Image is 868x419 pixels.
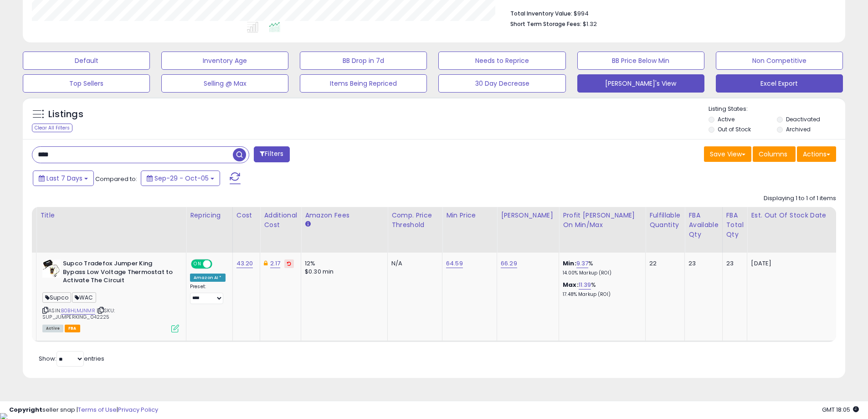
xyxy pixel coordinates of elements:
[786,125,811,133] label: Archived
[704,146,751,162] button: Save View
[270,259,281,268] a: 2.17
[563,259,576,268] b: Min:
[718,125,751,133] label: Out of Stock
[563,280,579,289] b: Max:
[95,175,137,183] span: Compared to:
[190,274,226,282] div: Amazon AI *
[438,74,565,93] button: 30 Day Decrease
[42,259,61,278] img: 41P2tnAeGdL._SL40_.jpg
[42,259,179,331] div: ASIN:
[40,211,182,220] div: Title
[9,406,158,414] div: seller snap | |
[190,211,229,220] div: Repricing
[716,74,843,93] button: Excel Export
[33,171,94,186] button: Last 7 Days
[797,146,836,162] button: Actions
[764,194,836,203] div: Displaying 1 to 1 of 1 items
[688,259,715,268] div: 23
[501,259,517,268] a: 66.29
[726,211,744,239] div: FBA Total Qty
[42,307,115,321] span: | SKU: SUP_JUMPERKING_042225
[118,405,158,414] a: Privacy Policy
[576,259,589,268] a: 9.37
[161,74,288,93] button: Selling @ Max
[63,259,174,287] b: Supco Tradefox Jumper King Bypass Low Voltage Thermostat to Activate The Circuit
[9,405,42,414] strong: Copyright
[446,259,463,268] a: 64.59
[649,259,678,268] div: 22
[300,74,427,93] button: Items Being Repriced
[48,108,83,121] h5: Listings
[751,259,831,268] p: [DATE]
[154,174,209,183] span: Sep-29 - Oct-05
[39,354,104,363] span: Show: entries
[61,307,95,315] a: B0BHLMJNMR
[391,259,435,268] div: N/A
[78,405,117,414] a: Terms of Use
[438,52,565,70] button: Needs to Reprice
[190,284,226,304] div: Preset:
[23,52,150,70] button: Default
[391,211,438,230] div: Comp. Price Threshold
[211,260,226,268] span: OFF
[305,220,310,228] small: Amazon Fees.
[786,115,820,123] label: Deactivated
[192,260,203,268] span: ON
[563,270,638,276] p: 14.00% Markup (ROI)
[305,259,380,268] div: 12%
[42,325,63,332] span: All listings currently available for purchase on Amazon
[141,171,220,186] button: Sep-29 - Oct-05
[236,259,253,268] a: 43.20
[72,292,96,303] span: WAC
[501,211,555,220] div: [PERSON_NAME]
[305,211,384,220] div: Amazon Fees
[161,52,288,70] button: Inventory Age
[751,211,834,220] div: Est. Out Of Stock Date
[718,115,734,123] label: Active
[559,207,646,253] th: The percentage added to the cost of goods (COGS) that forms the calculator for Min & Max prices.
[759,150,787,159] span: Columns
[563,291,638,298] p: 17.48% Markup (ROI)
[65,325,80,332] span: FBA
[563,259,638,276] div: %
[649,211,681,230] div: Fulfillable Quantity
[46,174,82,183] span: Last 7 Days
[264,211,297,230] div: Additional Cost
[726,259,740,268] div: 23
[579,280,591,290] a: 11.39
[577,52,704,70] button: BB Price Below Min
[577,74,704,93] button: [PERSON_NAME]'s View
[42,292,71,303] span: Supco
[23,74,150,93] button: Top Sellers
[563,211,642,230] div: Profit [PERSON_NAME] on Min/Max
[563,281,638,298] div: %
[688,211,718,239] div: FBA Available Qty
[510,10,572,17] b: Total Inventory Value:
[236,211,257,220] div: Cost
[254,146,289,162] button: Filters
[510,7,829,18] li: $994
[822,405,859,414] span: 2025-10-13 18:05 GMT
[510,20,581,28] b: Short Term Storage Fees:
[583,20,597,28] span: $1.32
[709,105,845,114] p: Listing States:
[446,211,493,220] div: Min Price
[753,146,796,162] button: Columns
[32,124,72,132] div: Clear All Filters
[716,52,843,70] button: Non Competitive
[305,268,380,276] div: $0.30 min
[300,52,427,70] button: BB Drop in 7d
